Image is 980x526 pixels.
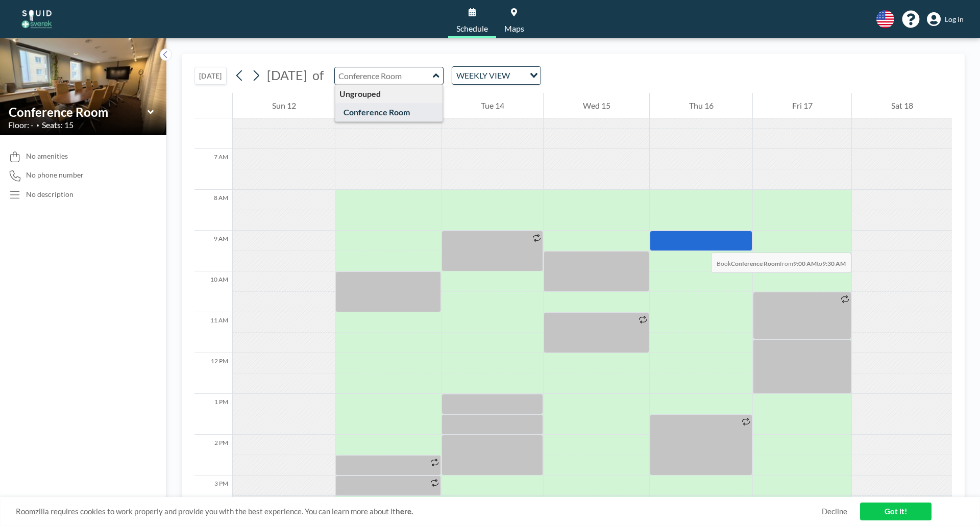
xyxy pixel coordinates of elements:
input: Conference Room [335,67,433,84]
div: 11 AM [194,312,232,353]
b: Conference Room [731,260,780,267]
div: Tue 14 [442,93,543,118]
div: Search for option [452,67,541,84]
b: 9:00 AM [793,260,817,267]
span: Floor: - [8,120,34,130]
span: [DATE] [267,67,307,83]
a: Log in [927,12,964,27]
div: Sat 18 [852,93,952,118]
span: • [36,122,39,129]
span: Maps [504,24,524,33]
div: 8 AM [194,190,232,231]
div: Wed 15 [544,93,649,118]
div: 10 AM [194,271,232,312]
a: Decline [822,507,847,516]
a: Got it! [860,503,932,520]
div: 1 PM [194,394,232,435]
span: Log in [945,15,964,24]
div: 12 PM [194,353,232,394]
div: Conference Room [335,103,443,121]
div: 3 PM [194,475,232,516]
span: No phone number [26,170,84,180]
button: [DATE] [194,67,227,85]
span: of [312,67,324,83]
div: Thu 16 [650,93,752,118]
div: Fri 17 [753,93,851,118]
div: 6 AM [194,108,232,149]
div: Ungrouped [335,85,443,103]
img: organization-logo [16,9,57,30]
input: Search for option [513,69,524,82]
span: Seats: 15 [42,120,73,130]
a: here. [396,507,413,516]
span: Book from to [711,253,851,273]
b: 9:30 AM [822,260,846,267]
div: 7 AM [194,149,232,190]
span: Roomzilla requires cookies to work properly and provide you with the best experience. You can lea... [16,507,822,516]
div: 2 PM [194,435,232,475]
span: WEEKLY VIEW [454,69,512,82]
input: Conference Room [9,105,148,119]
div: 9 AM [194,231,232,271]
span: No amenities [26,152,68,161]
span: Schedule [456,24,488,33]
div: Sun 12 [233,93,335,118]
div: No description [26,190,73,199]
